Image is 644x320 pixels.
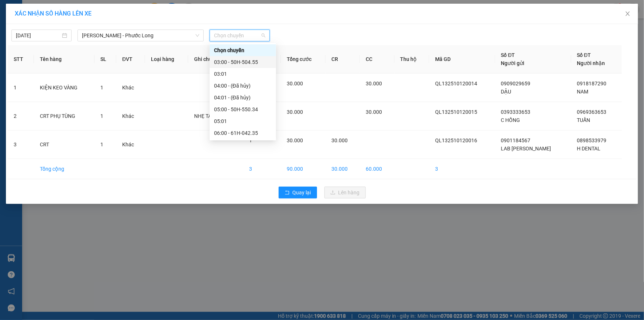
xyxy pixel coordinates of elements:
td: Khác [116,74,145,102]
button: Close [617,4,638,24]
td: 3 [8,130,34,159]
span: Số ĐT [501,52,515,58]
button: uploadLên hàng [324,187,366,198]
span: 1 [249,137,252,143]
span: Người nhận [577,60,605,66]
span: 1 [100,85,103,91]
span: 30.000 [366,81,382,86]
span: LAB [PERSON_NAME] [501,146,551,152]
span: QL132510120014 [435,81,477,86]
span: 30.000 [287,137,303,143]
td: 2 [8,102,34,130]
th: Tên hàng [34,45,94,74]
th: ĐVT [116,45,145,74]
td: Tổng cộng [34,159,94,179]
span: rollback [285,190,290,196]
span: DẬU [501,89,512,95]
span: QL132510120016 [435,137,477,143]
td: CRT PHỤ TÙNG [34,102,94,130]
span: 30.000 [287,109,303,115]
span: 1 [100,113,103,119]
th: CR [326,45,360,74]
span: down [195,33,200,38]
span: 0969363653 [577,109,607,115]
span: Chọn chuyến [214,30,265,41]
span: XÁC NHẬN SỐ HÀNG LÊN XE [15,10,92,17]
td: KIỆN KEO VÀNG [34,74,94,102]
span: 0393333653 [501,109,531,115]
span: QL132510120015 [435,109,477,115]
td: 3 [429,159,495,179]
div: 04:01 - (Đã hủy) [214,93,272,102]
div: Chọn chuyến [214,46,272,54]
th: STT [8,45,34,74]
span: 0898533979 [577,137,607,143]
td: 60.000 [360,159,394,179]
span: TUẤN [577,117,590,123]
span: NAM [577,89,589,95]
span: Hồ Chí Minh - Phước Long [82,30,199,41]
span: Số ĐT [577,52,591,58]
span: H DENTAL [577,146,601,152]
span: 1 [100,142,103,147]
td: Khác [116,102,145,130]
td: 1 [8,74,34,102]
td: CRT [34,130,94,159]
th: Thu hộ [395,45,429,74]
div: 05:01 [214,117,272,125]
span: 30.000 [287,81,303,86]
input: 13/10/2025 [16,31,61,40]
div: 05:00 - 50H-550.34 [214,105,272,113]
span: C HỒNG [501,117,520,123]
td: 3 [243,159,281,179]
button: rollbackQuay lại [279,187,317,198]
div: 04:00 - (Đã hủy) [214,82,272,90]
th: Ghi chú [188,45,244,74]
th: Mã GD [429,45,495,74]
span: NHẸ TAY/K ĐÈ [194,113,227,119]
td: 90.000 [281,159,326,179]
th: CC [360,45,394,74]
span: Quay lại [293,188,311,197]
th: SL [94,45,116,74]
span: 0918187290 [577,81,607,86]
div: Chọn chuyến [210,44,276,56]
span: 0909029659 [501,81,531,86]
span: 30.000 [331,137,348,143]
th: Loại hàng [145,45,188,74]
span: Người gửi [501,60,525,66]
td: 30.000 [326,159,360,179]
span: 30.000 [366,109,382,115]
div: 03:00 - 50H-504.55 [214,58,272,66]
span: 0901184567 [501,137,531,143]
div: 03:01 [214,70,272,78]
th: Tổng cước [281,45,326,74]
div: 06:00 - 61H-042.35 [214,129,272,137]
span: close [625,11,631,17]
td: Khác [116,130,145,159]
